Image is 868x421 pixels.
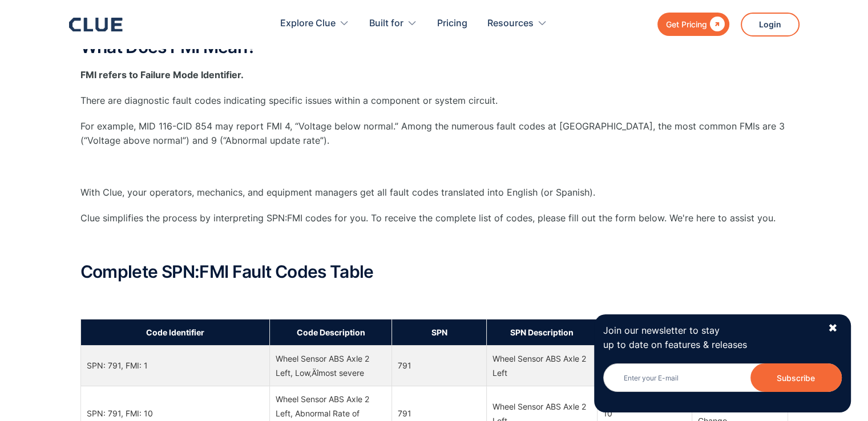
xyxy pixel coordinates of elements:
th: Code Identifier [80,319,270,345]
div: Wheel Sensor ABS Axle 2 Left, Low‚Äîmost severe [276,351,386,380]
h2: What Does FMI Mean? [80,38,788,56]
div: Explore Clue [280,6,336,42]
p: There are diagnostic fault codes indicating specific issues within a component or system circuit. [80,94,788,108]
h2: Complete SPN:FMI Fault Codes Table [80,262,788,281]
div:  [707,17,725,31]
strong: FMI refers to Failure Mode Identifier. [80,69,244,80]
th: Code Description [270,319,392,345]
div: ✖ [828,321,838,335]
th: SPN [392,319,487,345]
div: Get Pricing [666,17,707,31]
div: Built for [369,6,417,42]
p: ‍ [80,293,788,307]
div: Wheel Sensor ABS Axle 2 Left [492,351,591,380]
input: Subscribe [750,363,842,392]
div: Explore Clue [280,6,349,42]
p: Join our newsletter to stay up to date on features & releases [603,323,818,352]
input: Enter your E-mail [603,363,842,392]
p: Clue simplifies the process by interpreting SPN:FMI codes for you. To receive the complete list o... [80,211,788,225]
p: ‍ [80,237,788,251]
a: Pricing [437,6,467,42]
div: Resources [487,6,547,42]
p: For example, MID 116-CID 854 may report FMI 4, “Voltage below normal.” Among the numerous fault c... [80,119,788,148]
th: SPN Description [487,319,597,345]
td: 791 [392,345,487,386]
div: Built for [369,6,403,42]
td: SPN: 791, FMI: 1 [80,345,270,386]
div: Resources [487,6,534,42]
a: Login [741,13,800,37]
p: With Clue, your operators, mechanics, and equipment managers get all fault codes translated into ... [80,185,788,200]
a: Get Pricing [657,13,729,36]
form: Newsletter [603,363,842,403]
p: ‍ [80,160,788,174]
